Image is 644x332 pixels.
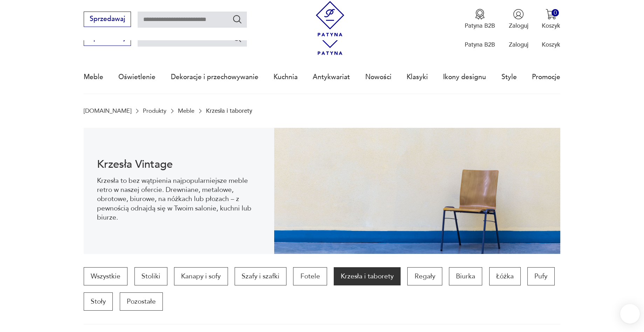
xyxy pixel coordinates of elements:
p: Krzesła i taborety [206,108,252,114]
p: Patyna B2B [465,41,495,49]
a: Krzesła i taborety [334,267,401,285]
a: Style [501,61,517,93]
p: Zaloguj [509,41,528,49]
img: Ikonka użytkownika [513,9,524,20]
button: Zaloguj [509,9,528,30]
div: 0 [552,9,559,16]
a: Promocje [532,61,560,93]
a: [DOMAIN_NAME] [84,108,131,114]
h1: Krzesła Vintage [97,159,261,170]
p: Zaloguj [509,22,528,30]
button: Sprzedawaj [84,12,131,27]
button: Szukaj [232,14,242,24]
p: Koszyk [542,41,560,49]
a: Regały [407,267,442,285]
a: Biurka [449,267,482,285]
a: Kuchnia [273,61,298,93]
img: bc88ca9a7f9d98aff7d4658ec262dcea.jpg [274,128,560,254]
p: Koszyk [542,22,560,30]
p: Patyna B2B [465,22,495,30]
a: Kanapy i sofy [174,267,228,285]
a: Nowości [365,61,392,93]
a: Pozostałe [120,292,163,311]
a: Sprzedawaj [84,36,131,41]
a: Meble [84,61,103,93]
a: Pufy [527,267,554,285]
a: Stoliki [134,267,167,285]
a: Produkty [143,108,166,114]
img: Ikona koszyka [546,9,556,20]
a: Wszystkie [84,267,127,285]
a: Ikona medaluPatyna B2B [465,9,495,30]
img: Ikona medalu [475,9,485,20]
button: Patyna B2B [465,9,495,30]
a: Sprzedawaj [84,17,131,22]
a: Stoły [84,292,113,311]
a: Fotele [293,267,327,285]
a: Klasyki [407,61,428,93]
a: Antykwariat [313,61,350,93]
a: Meble [178,108,194,114]
p: Krzesła to bez wątpienia najpopularniejsze meble retro w naszej ofercie. Drewniane, metalowe, obr... [97,176,261,222]
a: Dekoracje i przechowywanie [171,61,258,93]
img: Patyna - sklep z meblami i dekoracjami vintage [312,1,348,36]
a: Ikony designu [443,61,486,93]
a: Oświetlenie [118,61,155,93]
button: 0Koszyk [542,9,560,30]
a: Łóżka [489,267,521,285]
button: Szukaj [232,33,242,43]
iframe: Smartsupp widget button [620,304,640,324]
a: Szafy i szafki [235,267,286,285]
